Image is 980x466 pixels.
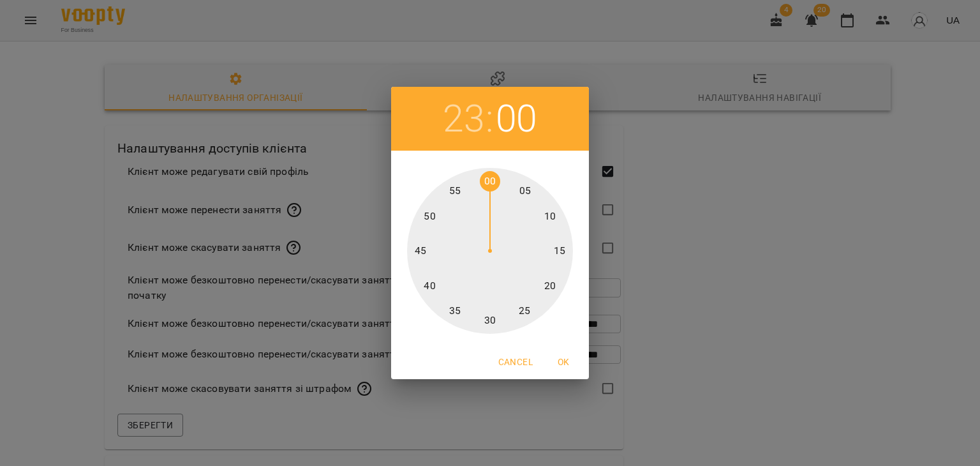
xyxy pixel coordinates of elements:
h2: : [486,96,493,142]
span: OK [548,354,579,370]
button: 23 [443,96,484,142]
button: Cancel [493,350,538,373]
button: 00 [496,96,537,142]
span: Cancel [498,354,533,370]
button: OK [543,350,584,373]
